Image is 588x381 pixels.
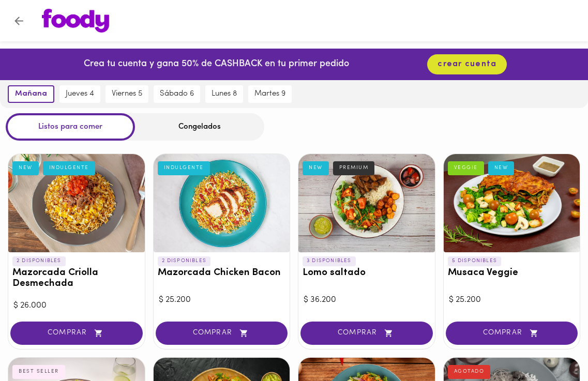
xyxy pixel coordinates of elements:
[59,85,100,103] button: jueves 4
[254,89,285,99] span: martes 9
[488,161,515,175] div: NEW
[154,154,290,252] div: Mazorcada Chicken Bacon
[42,9,109,33] img: logo.png
[6,8,32,34] button: Volver
[135,113,264,141] div: Congelados
[448,268,576,279] h3: Musaca Veggie
[448,161,484,175] div: VEGGIE
[12,256,66,266] p: 2 DISPONIBLES
[298,154,435,252] div: Lomo saltado
[528,321,578,371] iframe: Messagebird Livechat Widget
[449,294,575,306] div: $ 25.200
[303,161,329,175] div: NEW
[459,329,565,338] span: COMPRAR
[84,58,349,71] p: Crea tu cuenta y gana 50% de CASHBACK en tu primer pedido
[248,85,292,103] button: martes 9
[169,329,275,338] span: COMPRAR
[333,161,375,175] div: PREMIUM
[313,329,420,338] span: COMPRAR
[156,322,288,345] button: COMPRAR
[12,161,39,175] div: NEW
[427,54,507,74] button: crear cuenta
[159,294,285,306] div: $ 25.200
[154,85,200,103] button: sábado 6
[112,89,142,99] span: viernes 5
[105,85,148,103] button: viernes 5
[15,89,47,99] span: mañana
[66,89,94,99] span: jueves 4
[158,161,210,175] div: INDULGENTE
[12,268,141,289] h3: Mazorcada Criolla Desmechada
[158,256,211,266] p: 2 DISPONIBLES
[303,256,356,266] p: 3 DISPONIBLES
[438,59,496,69] span: crear cuenta
[10,322,143,345] button: COMPRAR
[448,365,491,378] div: AGOTADO
[446,322,578,345] button: COMPRAR
[303,268,431,279] h3: Lomo saltado
[304,294,430,306] div: $ 36.200
[6,113,135,141] div: Listos para comer
[23,329,130,338] span: COMPRAR
[212,89,237,99] span: lunes 8
[160,89,194,99] span: sábado 6
[43,161,95,175] div: INDULGENTE
[158,268,286,279] h3: Mazorcada Chicken Bacon
[12,365,65,378] div: BEST SELLER
[8,154,145,252] div: Mazorcada Criolla Desmechada
[300,322,433,345] button: COMPRAR
[8,85,54,103] button: mañana
[13,300,140,312] div: $ 26.000
[444,154,580,252] div: Musaca Veggie
[205,85,243,103] button: lunes 8
[448,256,502,266] p: 5 DISPONIBLES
